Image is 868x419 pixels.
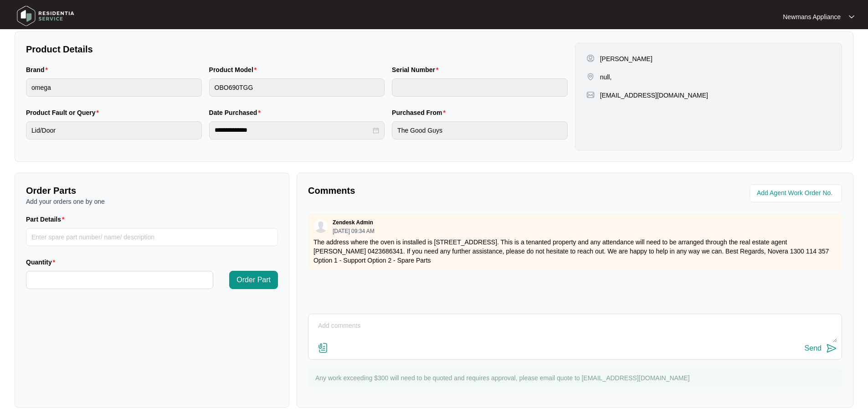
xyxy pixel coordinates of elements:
[308,184,569,197] p: Comments
[826,343,837,354] img: send-icon.svg
[26,197,278,206] p: Add your orders one by one
[600,91,708,100] p: [EMAIL_ADDRESS][DOMAIN_NAME]
[26,184,278,197] p: Order Parts
[26,271,213,289] input: Quantity
[315,373,837,383] p: Any work exceeding $300 will need to be quoted and requires approval, please email quote to [EMAI...
[805,342,837,355] button: Send
[318,342,329,353] img: file-attachment-doc.svg
[14,2,77,30] img: residentia service logo
[26,228,278,246] input: Part Details
[209,108,264,117] label: Date Purchased
[26,108,103,117] label: Product Fault or Query
[333,228,375,234] p: [DATE] 09:34 AM
[757,188,837,199] input: Add Agent Work Order No.
[209,78,385,97] input: Product Model
[392,65,442,74] label: Serial Number
[209,65,261,74] label: Product Model
[586,54,595,62] img: user-pin
[600,54,652,63] p: [PERSON_NAME]
[586,72,595,81] img: map-pin
[313,238,837,265] p: The address where the oven is installed is [STREET_ADDRESS]. This is a tenanted property and any ...
[600,72,612,82] p: null,
[849,15,854,19] img: dropdown arrow
[783,12,841,21] p: Newmans Appliance
[392,108,449,117] label: Purchased From
[26,258,59,267] label: Quantity
[26,215,68,224] label: Part Details
[236,274,271,285] span: Order Part
[805,344,822,352] div: Send
[215,125,371,135] input: Date Purchased
[26,121,202,140] input: Product Fault or Query
[26,65,51,74] label: Brand
[314,219,328,233] img: user.svg
[26,43,568,56] p: Product Details
[586,91,595,99] img: map-pin
[26,78,202,97] input: Brand
[392,121,568,140] input: Purchased From
[229,271,278,289] button: Order Part
[392,78,568,97] input: Serial Number
[333,219,373,226] p: Zendesk Admin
